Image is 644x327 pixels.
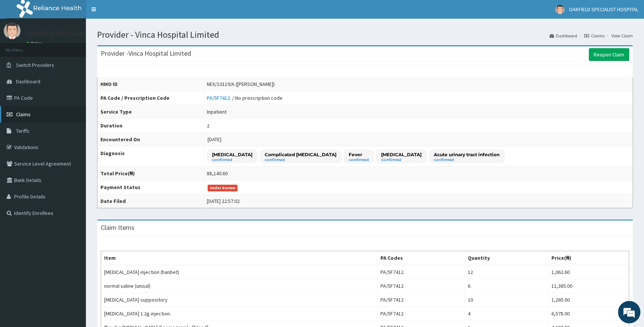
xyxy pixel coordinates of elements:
h3: Provider - Vinca Hospital Limited [101,50,191,57]
span: Under Review [208,185,238,191]
div: Inpatient [207,108,227,115]
th: Service Type [97,105,204,119]
td: PA/5F7412 [377,279,464,293]
th: HMO ID [97,77,204,91]
img: d_794563401_company_1708531726252_794563401 [14,37,30,56]
td: PA/5F7412 [377,307,464,321]
span: Dashboard [16,78,40,85]
small: confirmed [349,158,369,162]
th: Item [101,251,377,265]
a: PA/5F7412 [207,95,232,101]
th: Duration [97,119,204,133]
td: 6 [464,279,548,293]
a: View Claim [612,33,633,39]
td: 1,062.60 [548,265,629,279]
div: Minimize live chat window [122,4,140,22]
th: Quantity [464,251,548,265]
td: 12 [464,265,548,279]
span: [DATE] [208,136,221,143]
p: Complicated [MEDICAL_DATA] [265,151,336,158]
td: 11,385.00 [548,279,629,293]
small: confirmed [434,158,500,162]
th: Encountered On [97,133,204,146]
th: Price(₦) [548,251,629,265]
td: PA/5F7412 [377,265,464,279]
td: 1,265.00 [548,293,629,307]
div: / No prescription code [207,94,283,102]
td: [MEDICAL_DATA] suppository [101,293,377,307]
th: Date Filed [97,194,204,208]
textarea: Type your message and hit 'Enter' [4,204,142,230]
th: PA Code / Prescription Code [97,91,204,105]
th: Payment Status [97,181,204,194]
p: Acute urinary tract infection [434,151,500,158]
h1: Provider - Vinca Hospital Limited [97,30,633,40]
div: 2 [207,122,209,129]
a: Online [26,41,44,46]
div: Chat with us now [39,42,125,52]
span: Claims [16,111,31,118]
th: PA Codes [377,251,464,265]
span: We're online! [43,94,103,170]
div: 88,140.60 [207,170,228,177]
p: [MEDICAL_DATA] [212,151,252,158]
small: confirmed [212,158,252,162]
span: OAKFIELD SPECIALIST HOSPITAL [569,6,638,13]
small: confirmed [381,158,421,162]
div: [DATE] 22:57:02 [207,197,240,205]
h3: Claim Items [101,224,134,231]
p: [MEDICAL_DATA] [381,151,421,158]
div: NEX/10119/A ([PERSON_NAME]) [207,80,275,88]
a: Dashboard [550,33,577,39]
a: Reopen Claim [589,48,629,61]
td: 6,578.00 [548,307,629,321]
p: Fever [349,151,369,158]
span: Tariffs [16,127,29,134]
td: normal saline (unisal) [101,279,377,293]
td: PA/5F7412 [377,293,464,307]
a: Claims [584,33,604,39]
small: confirmed [265,158,336,162]
p: OAKFIELD SPECIALIST HOSPITAL [26,30,119,37]
td: 4 [464,307,548,321]
td: [MEDICAL_DATA] 1.2g injection. [101,307,377,321]
img: User Image [555,5,564,14]
td: [MEDICAL_DATA] injection (hanbet) [101,265,377,279]
th: Total Price(₦) [97,167,204,181]
img: User Image [4,22,21,39]
td: 10 [464,293,548,307]
th: Diagnosis [97,146,204,167]
span: Switch Providers [16,62,54,68]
